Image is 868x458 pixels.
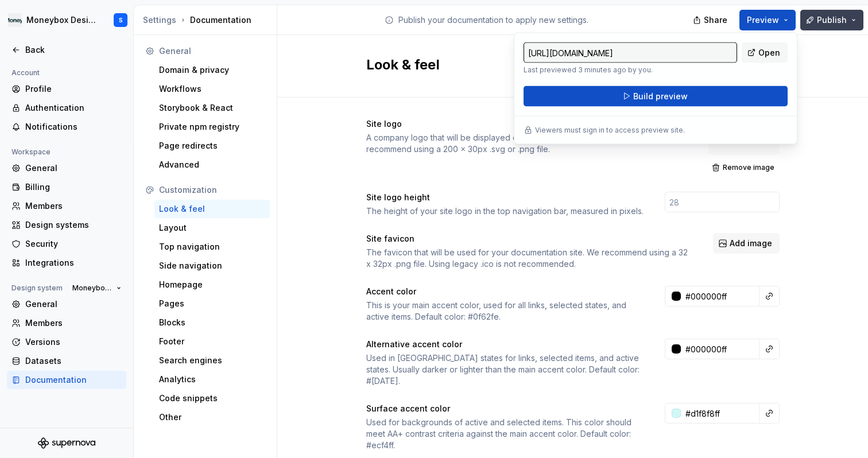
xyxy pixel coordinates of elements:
[633,91,688,102] span: Build preview
[25,181,122,193] div: Billing
[25,200,122,212] div: Members
[25,83,122,95] div: Profile
[154,61,270,79] a: Domain & privacy
[159,102,265,114] div: Storybook & React
[154,332,270,351] a: Footer
[159,298,265,309] div: Pages
[159,140,265,152] div: Page redirects
[366,118,688,130] div: Site logo
[38,437,95,449] svg: Supernova Logo
[7,80,126,98] a: Profile
[704,14,727,26] span: Share
[366,339,644,350] div: Alternative accent color
[7,371,126,389] a: Documentation
[681,339,759,359] input: e.g. #000000
[366,56,766,74] h2: Look & feel
[159,203,265,215] div: Look & feel
[25,374,122,386] div: Documentation
[366,205,644,217] div: The height of your site logo in the top navigation bar, measured in pixels.
[730,238,772,249] span: Add image
[366,132,688,155] div: A company logo that will be displayed on all pages on your documentation site. We recommend using...
[7,295,126,313] a: General
[7,216,126,234] a: Design systems
[159,393,265,404] div: Code snippets
[665,192,780,212] input: 28
[154,257,270,275] a: Side navigation
[159,241,265,253] div: Top navigation
[143,14,272,26] div: Documentation
[524,65,737,75] p: Last previewed 3 minutes ago by you.
[154,200,270,218] a: Look & feel
[681,286,759,306] input: e.g. #000000
[154,370,270,389] a: Analytics
[154,389,270,407] a: Code snippets
[25,238,122,250] div: Security
[159,83,265,95] div: Workflows
[143,14,176,26] button: Settings
[758,47,780,59] span: Open
[154,238,270,256] a: Top navigation
[535,126,685,135] p: Viewers must sign in to access preview site.
[154,219,270,237] a: Layout
[7,235,126,253] a: Security
[366,192,644,203] div: Site logo height
[159,45,265,57] div: General
[154,80,270,98] a: Workflows
[366,403,644,414] div: Surface accent color
[739,10,796,30] button: Preview
[7,118,126,136] a: Notifications
[26,14,100,26] div: Moneybox Design System
[25,355,122,367] div: Datasets
[159,121,265,133] div: Private npm registry
[159,184,265,196] div: Customization
[154,351,270,370] a: Search engines
[800,10,863,30] button: Publish
[524,86,788,107] button: Build preview
[7,178,126,196] a: Billing
[25,298,122,310] div: General
[25,162,122,174] div: General
[366,247,692,270] div: The favicon that will be used for your documentation site. We recommend using a 32 x 32px .png fi...
[119,15,123,25] div: S
[7,333,126,351] a: Versions
[713,233,780,254] button: Add image
[159,374,265,385] div: Analytics
[159,336,265,347] div: Footer
[681,403,759,424] input: e.g. #000000
[159,279,265,290] div: Homepage
[723,163,774,172] span: Remove image
[8,13,22,27] img: c17557e8-ebdc-49e2-ab9e-7487adcf6d53.png
[154,408,270,426] a: Other
[159,222,265,234] div: Layout
[7,41,126,59] a: Back
[366,233,692,244] div: Site favicon
[25,219,122,231] div: Design systems
[159,412,265,423] div: Other
[154,118,270,136] a: Private npm registry
[154,294,270,313] a: Pages
[154,275,270,294] a: Homepage
[742,42,788,63] a: Open
[687,10,735,30] button: Share
[159,317,265,328] div: Blocks
[708,160,780,176] button: Remove image
[747,14,779,26] span: Preview
[159,355,265,366] div: Search engines
[7,281,67,295] div: Design system
[25,336,122,348] div: Versions
[25,44,122,56] div: Back
[7,197,126,215] a: Members
[154,313,270,332] a: Blocks
[7,254,126,272] a: Integrations
[159,159,265,170] div: Advanced
[25,121,122,133] div: Notifications
[154,156,270,174] a: Advanced
[25,317,122,329] div: Members
[154,99,270,117] a: Storybook & React
[159,260,265,271] div: Side navigation
[7,352,126,370] a: Datasets
[7,66,44,80] div: Account
[2,7,131,33] button: Moneybox Design SystemS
